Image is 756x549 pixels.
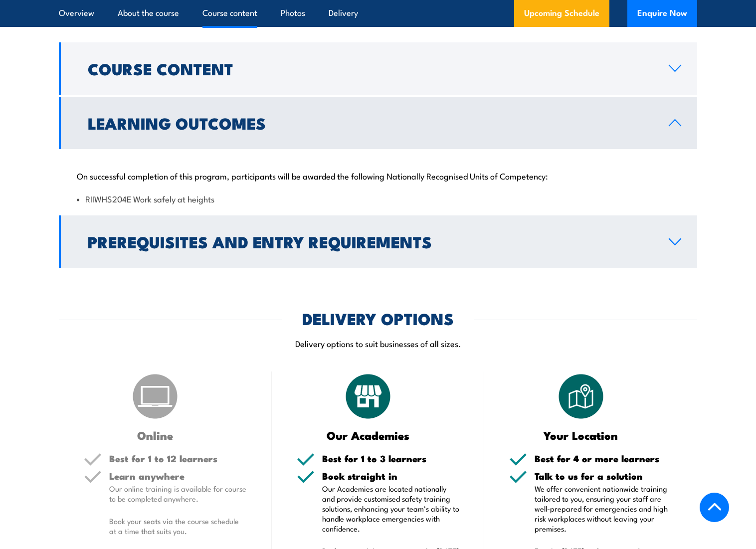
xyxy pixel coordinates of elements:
[88,234,653,248] h2: Prerequisites and Entry Requirements
[535,484,672,534] p: We offer convenient nationwide training tailored to you, ensuring your staff are well-prepared fo...
[109,516,247,536] p: Book your seats via the course schedule at a time that suits you.
[322,454,460,463] h5: Best for 1 to 3 learners
[109,484,247,504] p: Our online training is available for course to be completed anywhere.
[77,171,679,181] p: On successful completion of this program, participants will be awarded the following Nationally R...
[535,471,672,481] h5: Talk to us for a solution
[535,454,672,463] h5: Best for 4 or more learners
[88,116,653,130] h2: Learning Outcomes
[77,193,679,204] li: RIIWHS204E Work safely at heights
[84,429,227,441] h3: Online
[322,471,460,481] h5: Book straight in
[509,429,652,441] h3: Your Location
[302,311,454,325] h2: DELIVERY OPTIONS
[59,97,697,149] a: Learning Outcomes
[88,61,653,75] h2: Course Content
[322,484,460,534] p: Our Academies are located nationally and provide customised safety training solutions, enhancing ...
[59,42,697,95] a: Course Content
[109,454,247,463] h5: Best for 1 to 12 learners
[59,215,697,268] a: Prerequisites and Entry Requirements
[297,429,440,441] h3: Our Academies
[59,338,697,349] p: Delivery options to suit businesses of all sizes.
[109,471,247,481] h5: Learn anywhere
